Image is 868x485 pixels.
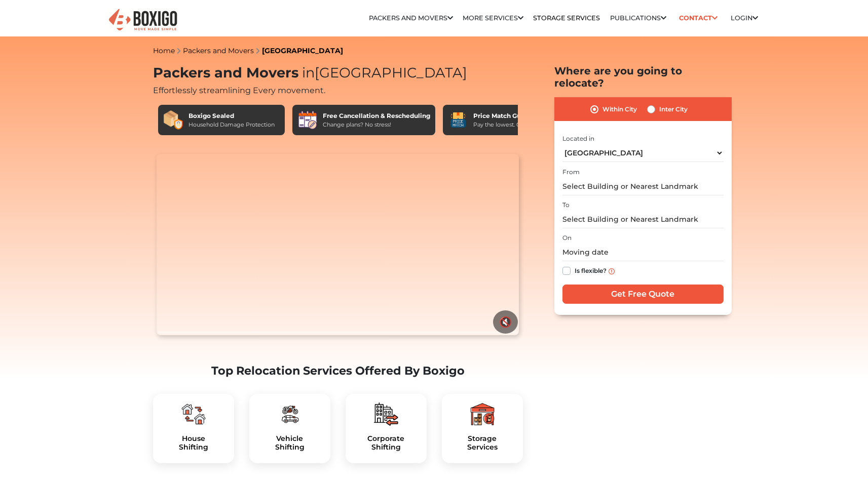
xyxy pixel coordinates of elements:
[562,168,580,177] label: From
[161,434,226,452] a: HouseShifting
[153,65,523,82] h1: Packers and Movers
[554,65,732,89] h2: Where are you going to relocate?
[163,110,183,130] img: Boxigo Sealed
[676,10,721,26] a: Contact
[153,46,175,55] a: Home
[562,178,724,195] input: Select Building or Nearest Landmark
[562,200,570,210] label: To
[323,120,430,129] div: Change plans? No stress!
[473,120,550,129] div: Pay the lowest. Guaranteed!
[257,434,322,452] h5: Vehicle Shifting
[562,134,594,143] label: Located in
[562,211,724,228] input: Select Building or Nearest Landmark
[153,86,325,95] span: Effortlessly streamlining Every movement.
[278,402,302,426] img: boxigo_packers_and_movers_plan
[181,402,206,426] img: boxigo_packers_and_movers_plan
[374,402,398,426] img: boxigo_packers_and_movers_plan
[354,434,419,452] a: CorporateShifting
[450,434,515,452] h5: Storage Services
[602,103,637,115] label: Within City
[450,434,515,452] a: StorageServices
[533,14,600,22] a: Storage Services
[183,46,254,55] a: Packers and Movers
[463,14,523,22] a: More services
[157,154,519,335] video: Your browser does not support the video tag.
[262,46,343,55] a: [GEOGRAPHIC_DATA]
[659,103,688,115] label: Inter City
[562,244,724,261] input: Moving date
[302,64,315,81] span: in
[298,64,467,81] span: [GEOGRAPHIC_DATA]
[323,111,430,120] div: Free Cancellation & Rescheduling
[153,364,523,378] h2: Top Relocation Services Offered By Boxigo
[609,268,615,274] img: info
[562,285,724,304] input: Get Free Quote
[470,402,495,426] img: boxigo_packers_and_movers_plan
[575,265,607,275] label: Is flexible?
[257,434,322,452] a: VehicleShifting
[610,14,666,22] a: Publications
[731,14,758,22] a: Login
[354,434,419,452] h5: Corporate Shifting
[562,233,572,242] label: On
[188,120,275,129] div: Household Damage Protection
[188,111,275,120] div: Boxigo Sealed
[297,110,318,130] img: Free Cancellation & Rescheduling
[161,434,226,452] h5: House Shifting
[448,110,468,130] img: Price Match Guarantee
[473,111,550,120] div: Price Match Guarantee
[493,310,518,334] button: 🔇
[369,14,453,22] a: Packers and Movers
[107,8,178,32] img: Boxigo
